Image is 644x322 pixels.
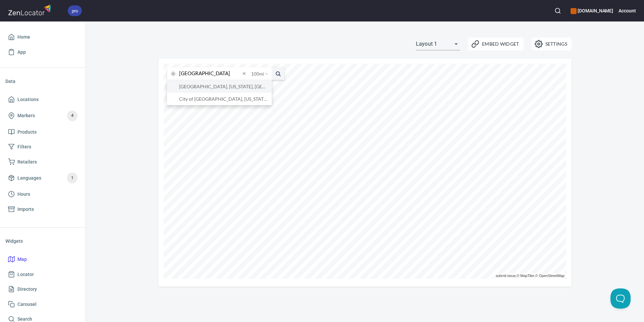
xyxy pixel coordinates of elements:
h6: Account [619,7,636,14]
span: Home [17,33,30,41]
span: Markers [17,111,35,120]
a: App [5,45,80,60]
a: Products [5,125,80,140]
span: Hours [17,190,30,198]
button: Embed Widget [468,38,524,50]
h6: [DOMAIN_NAME] [571,7,613,14]
a: Languages1 [5,169,80,187]
a: Filters [5,139,80,154]
button: color-CE600E [571,8,577,14]
a: Home [5,30,80,45]
span: 4 [67,112,77,120]
span: Products [17,128,37,136]
input: search [179,67,240,80]
span: 1 [67,174,77,182]
span: Embed Widget [473,40,519,48]
canvas: Map [164,64,566,279]
a: Markers4 [5,107,80,125]
div: Layout 1 [416,39,460,49]
span: Locations [17,95,39,104]
span: Filters [17,143,31,151]
a: Hours [5,187,80,202]
span: Directory [17,285,37,293]
span: Map [17,255,27,264]
span: 100 mi [251,67,264,80]
span: Imports [17,205,34,214]
a: Retailers [5,154,80,170]
button: Account [619,3,636,18]
li: Gig Harbor, Washington, United States [167,80,272,93]
span: Locator [17,270,34,279]
span: Languages [17,174,41,182]
span: Settings [536,40,567,48]
li: Widgets [5,233,80,249]
span: Retailers [17,158,37,166]
img: zenlocator [8,3,53,17]
button: Search [550,3,565,18]
iframe: Help Scout Beacon - Open [610,288,631,309]
a: Carousel [5,297,80,312]
a: Directory [5,282,80,297]
button: Settings [532,38,572,50]
span: App [17,48,26,56]
li: Data [5,73,80,89]
div: Manage your apps [571,3,613,18]
span: Carousel [17,300,37,309]
span: pro [68,7,82,14]
li: City of Gig Harbor, Washington, United States [167,93,272,105]
a: Imports [5,202,80,217]
a: Locator [5,267,80,282]
a: Locations [5,92,80,107]
div: pro [68,5,82,16]
a: Map [5,252,80,267]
